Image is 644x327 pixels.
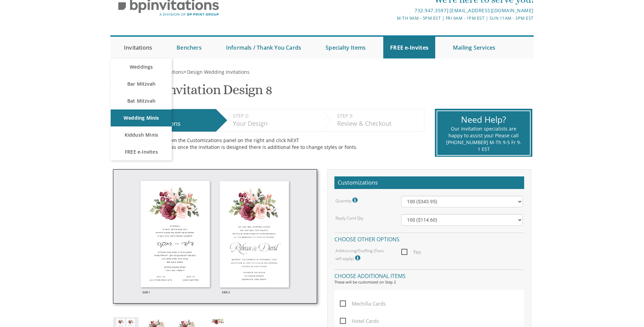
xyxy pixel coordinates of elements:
a: Invitations [110,69,135,75]
div: STEP 2: [233,113,317,119]
span: Mechilla Cards [340,299,386,308]
a: Specialty Items [319,37,372,58]
a: Wedding Minis [111,109,172,126]
a: [EMAIL_ADDRESS][DOMAIN_NAME] [449,7,534,14]
a: Benchers [170,37,208,58]
span: Yes [401,248,421,256]
div: Review & Checkout [337,119,421,128]
a: Weddings [111,58,172,75]
div: STEP 3: [337,113,421,119]
div: | [252,6,534,15]
label: Addressing/Stuffing (Fees will apply) [335,248,391,262]
a: Kiddush Minis [111,126,172,143]
div: Our invitation specialists are happy to assist you! Please call [PHONE_NUMBER] M-Th 9-5 Fr 9-1 EST [446,125,521,153]
label: Reply Card Qty [335,215,363,221]
a: Design Wedding Invitations [186,69,250,75]
a: FREE e-Invites [111,143,172,160]
span: > [184,69,250,75]
a: Invitations [117,37,159,58]
a: Mailing Services [446,37,502,58]
div: These will be customized on Step 2 [334,279,524,285]
a: FREE e-Invites [383,37,435,58]
a: Bat Mitzvah [111,92,172,109]
div: Make your selections from the Customizations panel on the right and click NEXT Please choose care... [117,137,419,151]
a: 732.947.3597 [415,7,446,14]
h1: Wedding Invitation Design 8 [110,82,272,102]
div: M-Th 9am - 5pm EST | Fri 9am - 1pm EST | Sun 11am - 3pm EST [252,15,534,22]
span: Hotel Cards [340,317,379,325]
h4: Choose additional items [334,269,524,281]
label: Quantity [335,196,359,205]
span: Design Wedding Invitations [187,69,250,75]
div: Your Design [233,119,317,128]
img: wedding-design-style8-thumb.jpg [113,169,317,304]
h2: Customizations [334,176,524,189]
div: Need Help? [446,114,521,126]
a: Bar Mitzvah [111,75,172,92]
h4: Choose other options [334,233,524,244]
a: Informals / Thank You Cards [219,37,308,58]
